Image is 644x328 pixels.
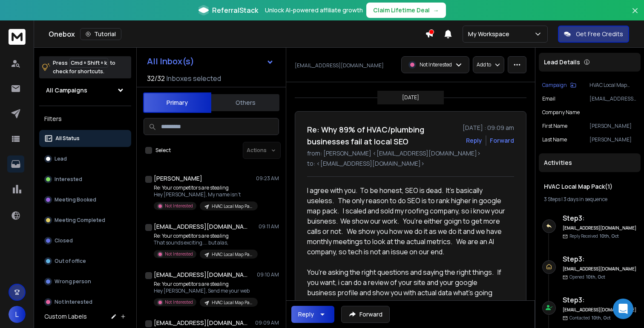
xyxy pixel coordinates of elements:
p: Out of office [55,258,86,265]
span: 10th, Oct [592,315,611,321]
div: Open Intercom Messenger [613,299,633,319]
p: Hey [PERSON_NAME], Send me your web [154,288,256,294]
p: Interested [55,176,82,183]
button: All Inbox(s) [140,53,281,70]
p: Wrong person [55,278,91,285]
p: Unlock AI-powered affiliate growth [265,6,363,14]
button: Out of office [39,253,131,270]
button: Meeting Completed [39,212,131,229]
p: HVAC Local Map Pack(1) [589,82,637,89]
h6: [EMAIL_ADDRESS][DOMAIN_NAME] [563,266,637,272]
p: Last Name [542,136,567,143]
p: to: <[EMAIL_ADDRESS][DOMAIN_NAME]> [307,159,514,168]
p: Re: Your competitors are stealing [154,281,256,288]
span: → [433,6,439,14]
div: Activities [539,153,641,172]
p: 09:10 AM [257,271,279,278]
p: 09:23 AM [256,175,279,182]
button: Meeting Booked [39,191,131,208]
button: Others [211,93,279,112]
p: [EMAIL_ADDRESS][DOMAIN_NAME] [295,62,384,69]
h3: Inboxes selected [167,73,221,83]
p: Not Interested [165,299,193,305]
p: First Name [542,123,567,129]
p: Contacted [569,315,611,321]
button: Tutorial [80,28,121,40]
button: L [9,306,26,323]
button: Get Free Credits [558,26,629,43]
h1: All Inbox(s) [147,57,194,66]
p: HVAC Local Map Pack(1) [212,251,253,258]
p: Closed [55,237,73,244]
div: Onebox [49,28,425,40]
button: All Status [39,130,131,147]
p: Not Interested [55,299,92,305]
p: Lead Details [544,58,580,66]
span: Cmd + Shift + k [69,58,108,68]
h6: [EMAIL_ADDRESS][DOMAIN_NAME] [563,307,637,313]
h6: Step 3 : [563,213,637,223]
span: 10th, Oct [586,274,605,280]
button: Not Interested [39,293,131,311]
p: [PERSON_NAME] [589,123,637,129]
p: [PERSON_NAME] [589,136,637,143]
label: Select [155,147,171,154]
button: Lead [39,150,131,167]
p: That sounds exciting.... but alas, [154,239,256,246]
p: Hey [PERSON_NAME], My name isn't [154,191,256,198]
span: 32 / 32 [147,73,165,83]
p: Not Interested [165,251,193,257]
p: Re: Your competitors are stealing [154,184,256,191]
h1: All Campaigns [46,86,87,95]
span: 3 days in sequence [563,196,607,203]
h1: Re: Why 89% of HVAC/plumbing businesses fail at local SEO [307,124,457,147]
div: Forward [490,136,514,145]
p: Not Interested [165,203,193,209]
p: All Status [55,135,80,142]
h1: HVAC Local Map Pack(1) [544,182,635,191]
button: Interested [39,171,131,188]
p: 09:09 AM [255,319,279,326]
button: Forward [341,306,390,323]
p: Reply Received [569,233,619,239]
p: Email [542,95,555,102]
p: Add to [477,61,491,68]
p: HVAC Local Map Pack(1) [212,299,253,306]
button: Reply [466,136,482,145]
h3: Filters [39,113,131,125]
p: Opened [569,274,605,280]
p: HVAC Local Map Pack(1) [212,203,253,210]
p: Re: Your competitors are stealing [154,233,256,239]
span: 3 Steps [544,196,561,203]
button: Wrong person [39,273,131,290]
button: Close banner [630,5,641,26]
p: Not Interested [420,61,452,68]
p: [DATE] : 09:09 am [463,124,514,132]
span: ReferralStack [212,5,258,15]
p: Meeting Completed [55,217,105,224]
p: Meeting Booked [55,196,96,203]
p: [DATE] [402,94,419,101]
p: from: [PERSON_NAME] <[EMAIL_ADDRESS][DOMAIN_NAME]> [307,149,514,158]
h1: [PERSON_NAME] [154,174,202,183]
p: Get Free Credits [576,30,623,38]
p: Press to check for shortcuts. [53,59,115,76]
h6: [EMAIL_ADDRESS][DOMAIN_NAME] [563,225,637,231]
button: Closed [39,232,131,249]
button: All Campaigns [39,82,131,99]
button: Claim Lifetime Deal→ [366,3,446,18]
p: Campaign [542,82,567,89]
p: Company Name [542,109,580,116]
h3: Custom Labels [44,312,87,321]
p: My Workspace [468,30,513,38]
h1: [EMAIL_ADDRESS][DOMAIN_NAME] [154,270,247,279]
span: 10th, Oct [600,233,619,239]
button: Reply [291,306,334,323]
div: Reply [298,310,314,319]
button: Campaign [542,82,576,89]
button: Primary [143,92,211,113]
div: | [544,196,635,203]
